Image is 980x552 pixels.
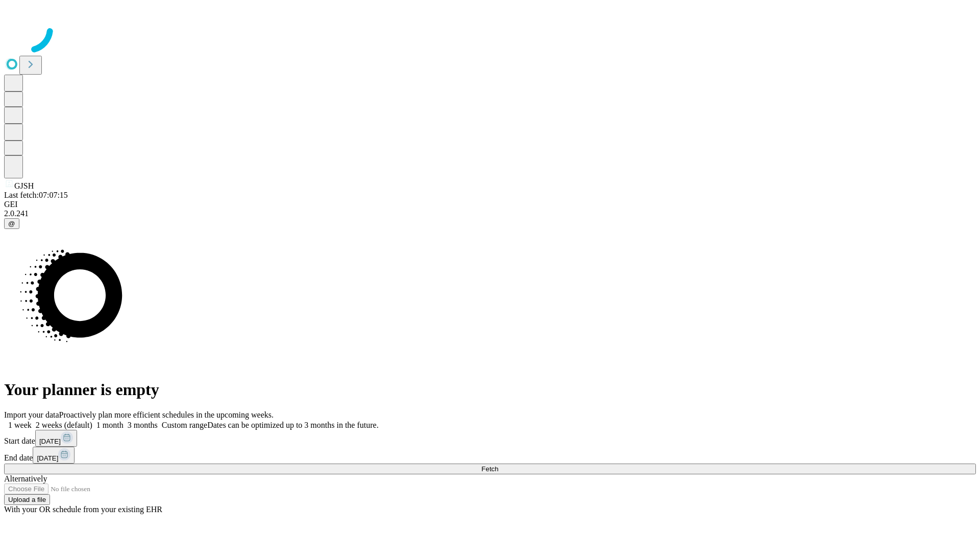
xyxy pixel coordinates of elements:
[4,447,976,464] div: End date
[36,421,92,429] span: 2 weeks (default)
[4,191,68,199] span: Last fetch: 07:07:15
[207,421,378,429] span: Dates can be optimized up to 3 months in the future.
[59,410,274,419] span: Proactively plan more efficient schedules in the upcoming weeks.
[39,438,61,445] span: [DATE]
[4,430,976,447] div: Start date
[4,218,19,229] button: @
[4,209,976,218] div: 2.0.241
[162,421,207,429] span: Custom range
[96,421,124,429] span: 1 month
[128,421,158,429] span: 3 months
[8,220,15,227] span: @
[481,465,498,473] span: Fetch
[8,421,32,429] span: 1 week
[4,380,976,399] h1: Your planner is empty
[4,474,47,483] span: Alternatively
[4,410,59,419] span: Import your data
[33,447,75,464] button: [DATE]
[35,430,77,447] button: [DATE]
[14,181,34,190] span: GJSH
[4,464,976,474] button: Fetch
[4,200,976,209] div: GEI
[4,494,50,505] button: Upload a file
[4,505,162,514] span: With your OR schedule from your existing EHR
[37,454,58,462] span: [DATE]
